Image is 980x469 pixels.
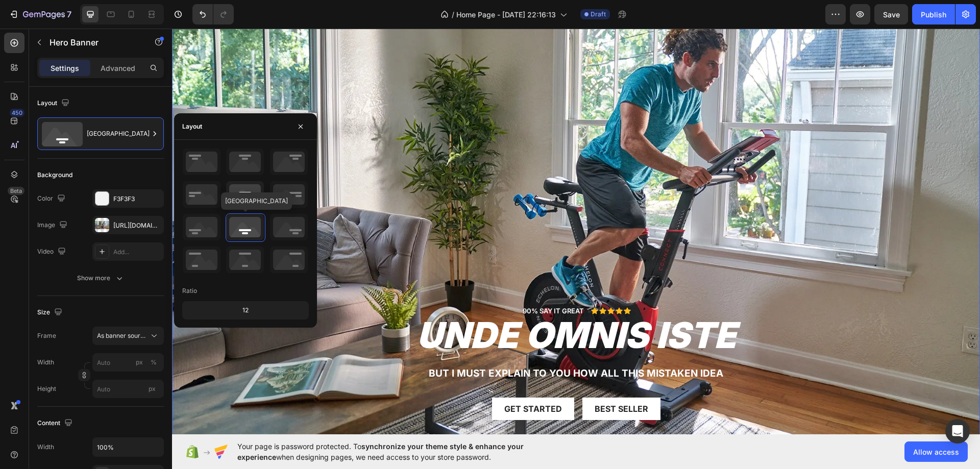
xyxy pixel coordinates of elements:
div: Get started [332,375,390,386]
span: As banner source [97,331,147,340]
div: px [136,358,143,367]
button: Publish [912,4,955,24]
div: Size [37,306,64,319]
span: Allow access [913,447,959,457]
div: Content [37,416,75,430]
div: Image [37,218,69,232]
iframe: Design area [172,29,980,434]
div: [GEOGRAPHIC_DATA] [87,122,149,145]
p: But I must explain to you how all this mistaken idea [9,339,799,352]
div: Ratio [182,286,197,295]
button: Show more [37,269,164,287]
button: Get started [320,369,402,392]
div: 450 [10,109,24,117]
div: Undo/Redo [192,4,234,24]
span: synchronize your theme style & enhance your experience [237,442,524,461]
div: Beta [8,187,24,195]
div: Background [37,170,72,180]
h2: unde omnis iste [8,288,800,326]
button: Best Seller [410,369,488,392]
button: 7 [4,4,76,24]
div: Best Seller [423,375,476,386]
span: px [149,385,156,392]
div: Layout [37,96,71,110]
button: px [148,356,160,368]
div: % [151,358,157,367]
div: Layout [182,122,202,131]
button: Allow access [904,441,968,462]
div: Open Intercom Messenger [945,419,970,443]
input: Auto [93,438,163,456]
label: Height [37,384,56,393]
div: [URL][DOMAIN_NAME] [113,221,161,230]
button: % [133,356,145,368]
div: Add... [113,248,161,257]
div: Width [37,442,54,452]
input: px [92,380,164,398]
button: Save [874,4,908,24]
div: Publish [921,9,946,20]
span: Save [883,10,900,19]
div: F3F3F3 [113,194,161,204]
p: Advanced [101,63,135,73]
span: Your page is password protected. To when designing pages, we need access to your store password. [237,441,563,462]
p: 90% SAY IT GREAT [351,278,412,287]
button: As banner source [92,327,164,345]
label: Width [37,358,54,367]
input: px% [92,353,164,372]
div: Show more [77,273,125,283]
div: 12 [184,303,307,317]
label: Frame [37,331,56,340]
span: / [452,9,454,20]
span: Home Page - [DATE] 22:16:13 [456,9,556,20]
p: 7 [67,8,71,20]
p: Settings [51,63,79,73]
p: Hero Banner [50,36,136,48]
span: Draft [591,10,606,19]
div: Video [37,245,68,259]
div: Color [37,192,67,206]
